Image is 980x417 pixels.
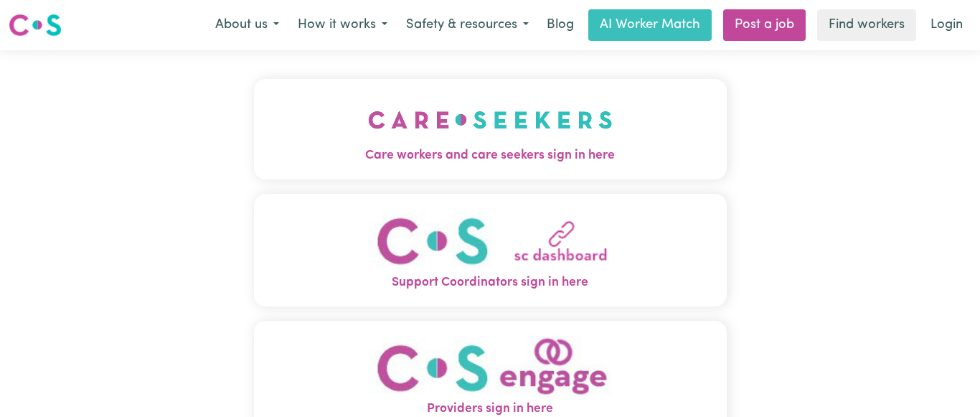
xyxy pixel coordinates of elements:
[288,10,397,40] button: How it works
[254,79,727,179] button: Care workers and care seekers sign in here
[9,9,62,42] a: Careseekers logo
[206,10,288,40] button: About us
[922,9,971,41] a: Login
[254,146,727,165] span: Care workers and care seekers sign in here
[538,9,583,41] a: Blog
[723,9,806,41] a: Post a job
[817,9,916,41] a: Find workers
[588,9,712,41] a: AI Worker Match
[9,12,62,38] img: Careseekers logo
[254,273,727,292] span: Support Coordinators sign in here
[254,194,727,306] button: Support Coordinators sign in here
[397,10,538,40] button: Safety & resources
